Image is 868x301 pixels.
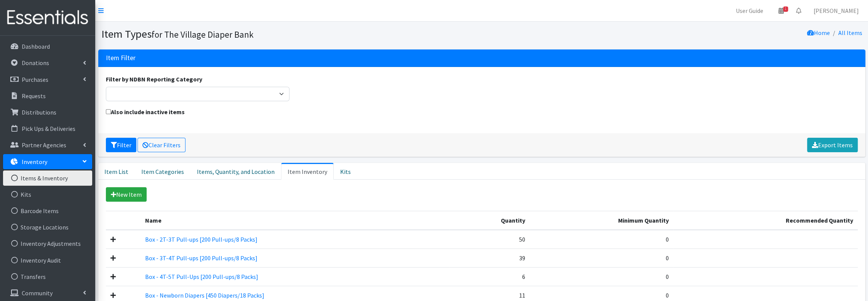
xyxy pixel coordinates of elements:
[3,236,92,251] a: Inventory Adjustments
[22,59,49,67] p: Donations
[22,92,46,100] p: Requests
[106,109,111,114] input: Also include inactive items
[449,211,530,230] th: Quantity
[3,5,92,30] img: HumanEssentials
[3,220,92,235] a: Storage Locations
[3,285,92,301] a: Community
[807,138,858,152] a: Export Items
[3,187,92,202] a: Kits
[449,267,530,286] td: 6
[530,248,673,267] td: 0
[106,187,147,202] a: New Item
[673,211,857,230] th: Recommended Quantity
[530,267,673,286] td: 0
[783,6,788,12] span: 1
[3,121,92,136] a: Pick Ups & Deliveries
[730,3,769,18] a: User Guide
[145,273,258,280] a: Box - 4T-5T Pull-Ups [200 Pull-ups/8 Packs]
[101,27,479,41] h1: Item Types
[106,54,136,62] h3: Item Filter
[22,289,53,297] p: Community
[106,138,136,152] button: Filter
[106,107,185,116] label: Also include inactive items
[145,291,264,299] a: Box - Newborn Diapers [450 Diapers/18 Packs]
[3,137,92,153] a: Partner Agencies
[3,105,92,120] a: Distributions
[3,170,92,186] a: Items & Inventory
[141,211,449,230] th: Name
[772,3,790,18] a: 1
[838,29,862,37] a: All Items
[530,230,673,249] td: 0
[3,39,92,54] a: Dashboard
[281,163,334,180] a: Item Inventory
[3,253,92,268] a: Inventory Audit
[449,248,530,267] td: 39
[135,163,190,180] a: Item Categories
[807,29,830,37] a: Home
[145,254,257,262] a: Box - 3T-4T Pull-ups [200 Pull-ups/8 Packs]
[22,43,50,50] p: Dashboard
[3,88,92,104] a: Requests
[152,29,254,40] small: for The Village Diaper Bank
[22,125,75,132] p: Pick Ups & Deliveries
[98,163,135,180] a: Item List
[22,158,47,166] p: Inventory
[106,75,202,84] label: Filter by NDBN Reporting Category
[3,72,92,87] a: Purchases
[807,3,865,18] a: [PERSON_NAME]
[334,163,357,180] a: Kits
[22,76,48,83] p: Purchases
[22,141,66,149] p: Partner Agencies
[190,163,281,180] a: Items, Quantity, and Location
[449,230,530,249] td: 50
[22,108,56,116] p: Distributions
[145,236,257,243] a: Box - 2T-3T Pull-ups [200 Pull-ups/8 Packs]
[3,154,92,169] a: Inventory
[3,203,92,218] a: Barcode Items
[530,211,673,230] th: Minimum Quantity
[3,269,92,284] a: Transfers
[3,55,92,70] a: Donations
[137,138,185,152] a: Clear Filters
